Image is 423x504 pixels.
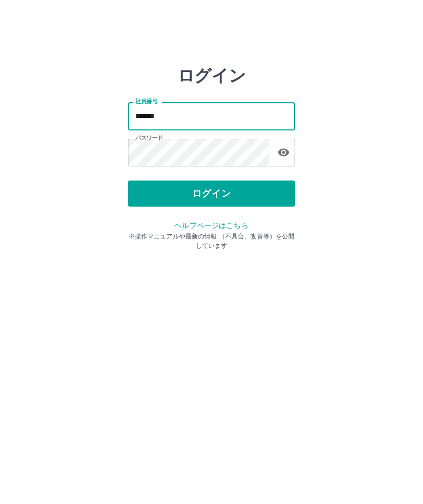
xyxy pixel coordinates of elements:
button: ログイン [128,181,295,207]
label: 社員番号 [135,98,157,105]
h2: ログイン [178,66,246,86]
a: ヘルプページはこちら [174,221,248,230]
label: パスワード [135,134,163,142]
p: ※操作マニュアルや最新の情報 （不具合、改善等）を公開しています [128,232,295,250]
